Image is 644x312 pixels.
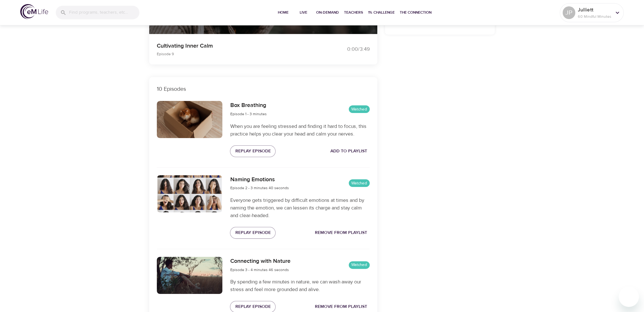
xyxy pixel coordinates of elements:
button: Replay Episode [230,145,276,157]
p: Julliett [578,6,611,14]
p: When you are feeling stressed and finding it hard to focus, this practice helps you clear your he... [230,123,369,138]
span: Add to Playlist [330,147,367,155]
p: Everyone gets triggered by difficult emotions at times and by naming the emotion, we can lessen i... [230,196,369,219]
span: The Connection [400,9,431,16]
span: Teachers [344,9,363,16]
span: 1% Challenge [368,9,395,16]
span: Replay Episode [235,229,271,237]
p: 10 Episodes [157,85,370,93]
span: Episode 2 - 3 minutes 40 seconds [230,185,289,190]
span: On-Demand [316,9,339,16]
span: Live [296,9,311,16]
div: 0:00 / 3:49 [322,46,370,53]
p: Cultivating Inner Calm [157,42,315,50]
h6: Naming Emotions [230,175,289,184]
span: Remove from Playlist [315,303,367,311]
p: 60 Mindful Minutes [578,14,611,19]
button: Add to Playlist [328,145,370,157]
span: Episode 3 - 4 minutes 46 seconds [230,267,289,272]
span: Watched [349,262,370,268]
h6: Connecting with Nature [230,257,290,266]
span: Replay Episode [235,303,271,311]
span: Remove from Playlist [315,229,367,237]
button: Replay Episode [230,227,276,239]
p: By spending a few minutes in nature, we can wash away our stress and feel more grounded and alive. [230,278,369,293]
span: Watched [349,180,370,186]
span: Replay Episode [235,147,271,155]
span: Episode 1 - 3 minutes [230,111,266,116]
button: Remove from Playlist [312,227,370,239]
iframe: Button to launch messaging window [619,287,639,307]
span: Home [276,9,291,16]
img: logo [20,4,48,19]
div: JP [563,6,575,19]
span: Watched [349,106,370,112]
p: Episode 9 [157,51,315,57]
input: Find programs, teachers, etc... [69,6,139,19]
h6: Box Breathing [230,101,266,110]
